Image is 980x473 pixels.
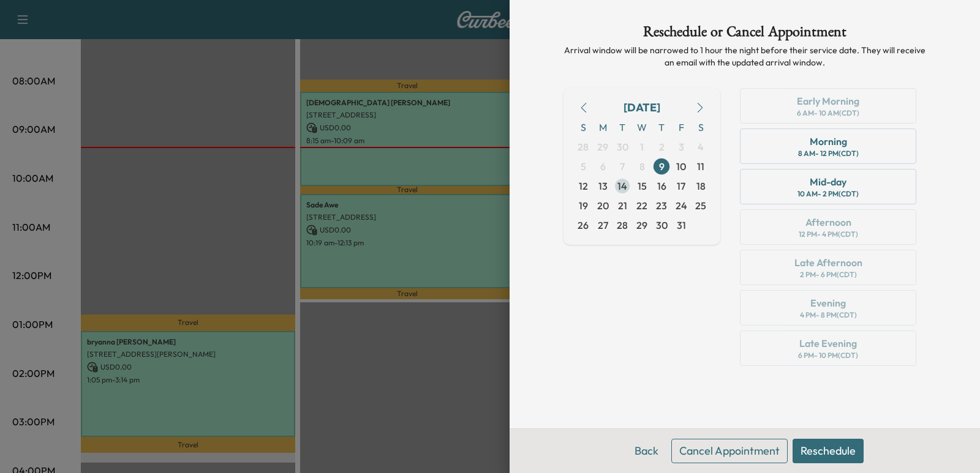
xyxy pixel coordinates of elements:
[676,159,686,174] span: 10
[638,179,647,193] span: 15
[578,218,589,233] span: 26
[657,179,666,193] span: 16
[810,174,846,189] div: Mid-day
[797,189,859,199] div: 10 AM - 2 PM (CDT)
[636,218,647,233] span: 29
[598,179,608,193] span: 13
[612,117,632,137] span: T
[563,24,926,44] h1: Reschedule or Cancel Appointment
[579,179,588,193] span: 12
[671,117,691,137] span: F
[618,198,627,213] span: 21
[639,159,645,174] span: 8
[679,140,684,154] span: 3
[656,198,667,213] span: 23
[600,159,606,174] span: 6
[617,179,627,193] span: 14
[798,149,859,158] div: 8 AM - 12 PM (CDT)
[624,99,660,116] div: [DATE]
[636,198,647,213] span: 22
[652,117,671,137] span: T
[579,198,588,213] span: 19
[573,117,593,137] span: S
[632,117,652,137] span: W
[695,198,706,213] span: 25
[640,140,644,154] span: 1
[810,134,847,149] div: Morning
[676,198,687,213] span: 24
[697,159,704,174] span: 11
[677,218,686,233] span: 31
[671,439,788,463] button: Cancel Appointment
[677,179,685,193] span: 17
[691,117,710,137] span: S
[696,179,706,193] span: 18
[597,140,608,154] span: 29
[617,140,628,154] span: 30
[581,159,586,174] span: 5
[563,44,926,69] p: Arrival window will be narrowed to 1 hour the night before their service date. They will receive ...
[698,140,704,154] span: 4
[620,159,625,174] span: 7
[659,159,665,174] span: 9
[656,218,668,233] span: 30
[578,140,589,154] span: 28
[793,439,864,463] button: Reschedule
[597,198,609,213] span: 20
[593,117,612,137] span: M
[617,218,628,233] span: 28
[659,140,665,154] span: 2
[627,439,666,463] button: Back
[598,218,608,233] span: 27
